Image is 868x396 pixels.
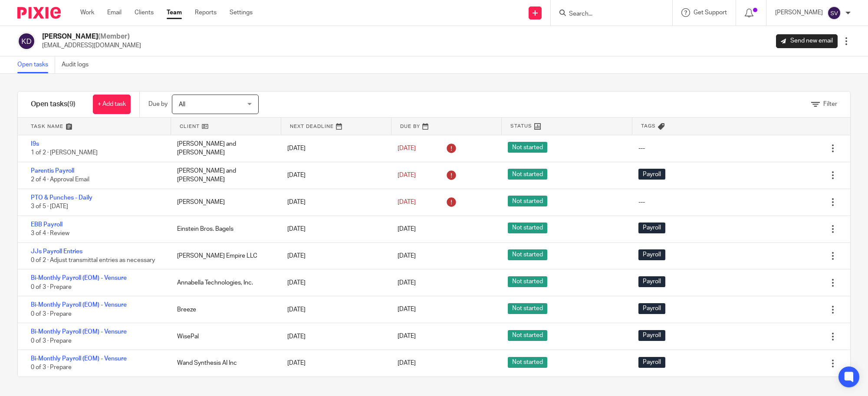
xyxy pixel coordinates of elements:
[31,100,76,109] h1: Open tasks
[62,56,95,73] a: Audit logs
[31,257,155,263] span: 0 of 2 · Adjust transmittal entries as necessary
[107,8,122,17] a: Email
[31,329,127,335] a: Bi-Monthly Payroll (EOM) - Vensure
[167,8,182,17] a: Team
[398,334,416,340] span: [DATE]
[638,169,665,180] span: Payroll
[195,8,217,17] a: Reports
[827,6,841,20] img: svg%3E
[508,196,547,206] span: Not started
[31,141,39,147] a: I9s
[42,32,141,41] h2: [PERSON_NAME]
[98,33,130,40] span: (Member)
[398,307,416,313] span: [DATE]
[279,220,389,238] div: [DATE]
[279,274,389,291] div: [DATE]
[398,360,416,367] span: [DATE]
[508,142,547,153] span: Not started
[508,357,547,368] span: Not started
[638,223,665,233] span: Payroll
[42,41,141,50] p: [EMAIL_ADDRESS][DOMAIN_NAME]
[168,301,279,318] div: Breeze
[568,10,646,18] input: Search
[508,169,547,180] span: Not started
[230,8,253,17] a: Settings
[31,195,92,201] a: PTO & Punches - Daily
[31,177,89,183] span: 2 of 4 · Approval Email
[398,145,416,151] span: [DATE]
[638,144,645,153] div: ---
[93,95,131,114] a: + Add task
[168,274,279,291] div: Annabella Technologies, Inc.
[279,193,389,211] div: [DATE]
[80,8,94,17] a: Work
[67,101,76,108] span: (9)
[398,199,416,205] span: [DATE]
[17,32,36,50] img: svg%3E
[31,150,98,156] span: 1 of 2 · [PERSON_NAME]
[398,226,416,232] span: [DATE]
[638,198,645,206] div: ---
[508,223,547,233] span: Not started
[135,8,154,17] a: Clients
[31,365,72,371] span: 0 of 3 · Prepare
[279,354,389,372] div: [DATE]
[31,302,127,308] a: Bi-Monthly Payroll (EOM) - Vensure
[31,249,82,255] a: JJs Payroll Entries
[279,301,389,318] div: [DATE]
[279,167,389,184] div: [DATE]
[17,7,61,19] img: Pixie
[775,8,823,17] p: [PERSON_NAME]
[398,253,416,259] span: [DATE]
[168,193,279,211] div: [PERSON_NAME]
[31,230,69,236] span: 3 of 4 · Review
[31,222,62,228] a: EBB Payroll
[398,172,416,178] span: [DATE]
[31,275,127,281] a: Bi-Monthly Payroll (EOM) - Vensure
[398,280,416,286] span: [DATE]
[31,311,72,317] span: 0 of 3 · Prepare
[776,34,838,48] a: Send new email
[510,122,532,130] span: Status
[279,140,389,157] div: [DATE]
[508,276,547,287] span: Not started
[508,303,547,314] span: Not started
[638,276,665,287] span: Payroll
[638,330,665,341] span: Payroll
[508,330,547,341] span: Not started
[694,10,727,16] span: Get Support
[17,56,55,73] a: Open tasks
[31,284,72,290] span: 0 of 3 · Prepare
[168,247,279,265] div: [PERSON_NAME] Empire LLC
[31,168,74,174] a: Parentis Payroll
[168,162,279,189] div: [PERSON_NAME] and [PERSON_NAME]
[641,122,656,130] span: Tags
[31,356,127,362] a: Bi-Monthly Payroll (EOM) - Vensure
[168,328,279,345] div: WisePal
[168,220,279,238] div: Einstein Bros. Bagels
[279,247,389,265] div: [DATE]
[638,303,665,314] span: Payroll
[31,338,72,344] span: 0 of 3 · Prepare
[279,328,389,345] div: [DATE]
[638,249,665,260] span: Payroll
[148,100,168,108] p: Due by
[179,101,185,108] span: All
[168,135,279,162] div: [PERSON_NAME] and [PERSON_NAME]
[508,249,547,260] span: Not started
[31,203,68,209] span: 3 of 5 · [DATE]
[638,357,665,368] span: Payroll
[823,101,837,107] span: Filter
[168,354,279,372] div: Wand Synthesis AI Inc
